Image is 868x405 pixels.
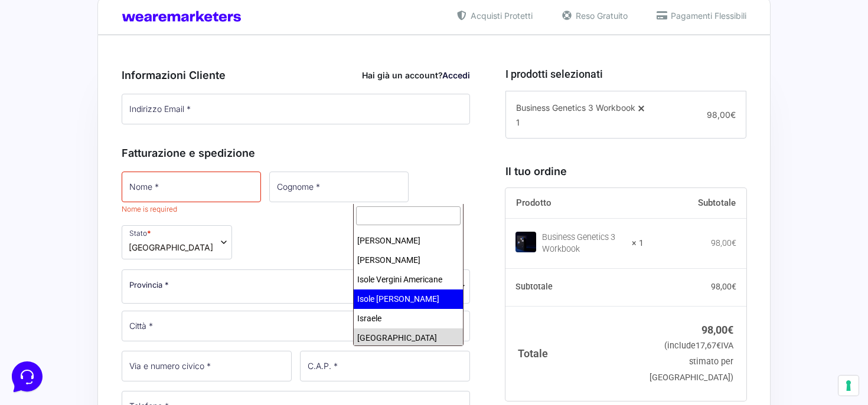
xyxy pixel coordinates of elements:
[838,376,859,396] button: Le tue preferenze relative al consenso per le tecnologie di tracciamento
[354,289,463,309] li: Isole [PERSON_NAME]
[505,163,746,179] h3: Il tuo ordine
[9,297,82,324] button: Home
[129,241,213,253] span: Italia
[505,306,644,401] th: Totale
[701,324,733,336] bdi: 98,00
[711,282,736,291] bdi: 98,00
[122,225,232,259] span: Stato
[354,251,463,270] li: [PERSON_NAME]
[716,341,721,351] span: €
[516,103,635,113] span: Business Genetics 3 Workbook
[129,279,169,291] span: Provincia *
[727,324,733,336] span: €
[27,172,193,183] input: Cerca un articolo...
[732,238,736,248] span: €
[9,9,198,28] h2: Ciao da Marketers 👋
[632,238,644,249] strong: × 1
[442,70,470,80] a: Accedi
[515,232,536,252] img: Business Genetics 3 Workbook
[354,328,463,348] li: [GEOGRAPHIC_DATA]
[730,110,736,120] span: €
[19,66,43,90] img: dark
[707,110,736,120] span: 98,00
[77,106,174,116] span: Inizia una conversazione
[122,205,177,213] span: Nome is required
[122,269,470,304] span: Provincia
[57,66,80,90] img: dark
[122,94,470,124] input: Indirizzo Email *
[122,351,292,381] input: Via e numero civico *
[362,69,470,81] div: Hai già un account?
[182,313,199,324] p: Aiuto
[650,341,733,383] small: (include IVA stimato per [GEOGRAPHIC_DATA])
[122,145,470,161] h3: Fatturazione e spedizione
[542,232,625,255] div: Business Genetics 3 Workbook
[468,9,533,22] span: Acquisti Protetti
[573,9,628,22] span: Reso Gratuito
[82,297,155,324] button: Messaggi
[102,313,134,324] p: Messaggi
[354,231,463,251] li: [PERSON_NAME]
[38,66,61,90] img: dark
[126,146,217,156] a: Apri Centro Assistenza
[269,172,409,202] input: Cognome *
[711,238,736,248] bdi: 98,00
[300,351,470,381] input: C.A.P. *
[354,270,463,289] li: Isole Vergini Americane
[732,282,736,291] span: €
[122,311,470,341] input: Città *
[516,117,520,127] span: 1
[122,172,261,202] input: Nome *
[354,309,463,328] li: Israele
[154,297,227,324] button: Aiuto
[19,47,100,57] span: Le tue conversazioni
[505,66,746,82] h3: I prodotti selezionati
[668,9,746,22] span: Pagamenti Flessibili
[696,341,721,351] span: 17,67
[9,359,45,394] iframe: Customerly Messenger Launcher
[19,146,92,156] span: Trova una risposta
[19,99,217,123] button: Inizia una conversazione
[505,188,644,219] th: Prodotto
[505,268,644,306] th: Subtotale
[122,67,470,83] h3: Informazioni Cliente
[35,313,56,324] p: Home
[644,188,746,219] th: Subtotale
